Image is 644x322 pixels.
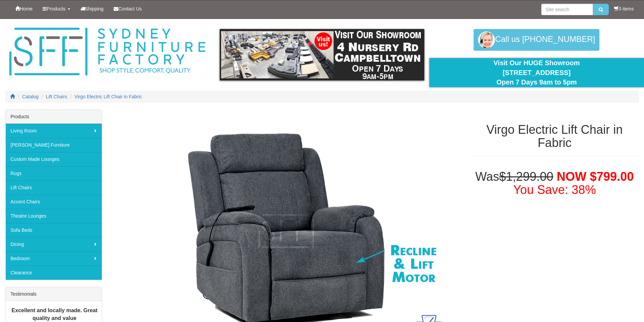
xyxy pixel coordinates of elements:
[614,5,634,12] li: 0 items
[5,223,102,237] a: Sofa Beds
[541,4,593,15] input: Site search
[5,195,102,209] a: Accent Chairs
[46,94,67,99] a: Lift Chairs
[5,124,102,138] a: Living Room
[470,123,639,150] h1: Virgo Electric Lift Chair in Fabric
[5,152,102,166] a: Custom Made Lounges
[85,6,104,11] span: Shipping
[10,0,38,17] a: Home
[22,94,39,99] a: Catalog
[220,29,424,80] img: showroom.gif
[47,6,65,11] span: Products
[5,266,102,280] a: Clearance
[434,58,639,87] div: Visit Our HUGE Showroom [STREET_ADDRESS] Open 7 Days 9am to 5pm
[5,166,102,180] a: Rugs
[74,94,142,99] a: Virgo Electric Lift Chair in Fabric
[5,138,102,152] a: [PERSON_NAME] Furniture
[118,6,142,11] span: Contact Us
[513,183,596,197] font: You Save: 38%
[11,307,97,321] b: Excellent and locally made. Great quality and value
[75,0,109,17] a: Shipping
[5,180,102,195] a: Lift Chairs
[6,26,209,78] img: Sydney Furniture Factory
[38,0,75,17] a: Products
[557,170,634,183] span: NOW $799.00
[499,170,553,183] del: $1,299.00
[109,0,147,17] a: Contact Us
[20,6,32,11] span: Home
[470,170,639,197] h1: Was
[5,110,102,124] div: Products
[5,287,102,301] div: Testimonials
[5,209,102,223] a: Theatre Lounges
[5,237,102,251] a: Dining
[5,251,102,266] a: Bedroom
